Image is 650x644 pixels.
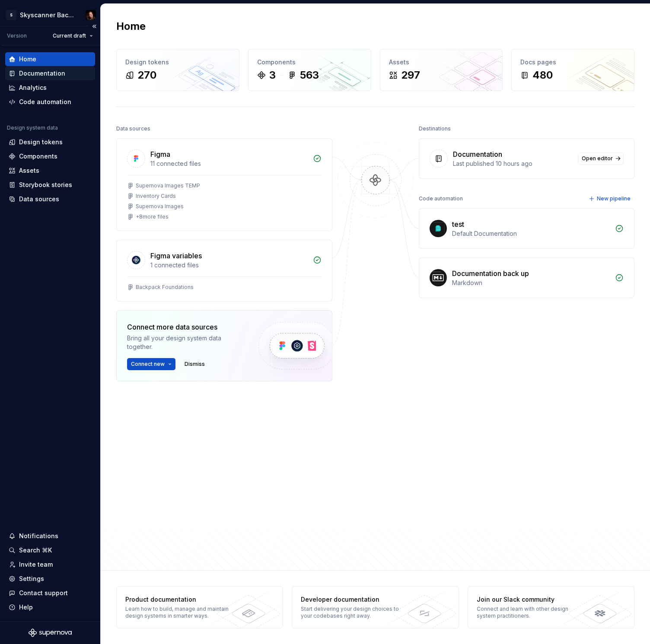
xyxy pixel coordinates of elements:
[116,19,146,33] h2: Home
[468,586,634,628] a: Join our Slack communityConnect and learn with other design system practitioners.
[452,268,529,279] div: Documentation back up
[452,229,610,238] div: Default Documentation
[477,606,584,619] div: Connect and learn with other design system practitioners.
[19,546,52,555] div: Search ⌘K
[389,58,494,67] div: Assets
[452,219,464,229] div: test
[301,595,408,604] div: Developer documentation
[150,251,202,261] div: Figma variables
[5,149,95,163] a: Components
[511,49,634,91] a: Docs pages480
[125,606,233,619] div: Learn how to build, manage and maintain design systems in smarter ways.
[136,284,194,291] div: Backpack Foundations
[5,529,95,543] button: Notifications
[19,589,68,597] div: Contact support
[19,55,36,63] div: Home
[19,574,44,583] div: Settings
[380,49,503,91] a: Assets297
[520,58,625,67] div: Docs pages
[19,138,63,146] div: Design tokens
[5,164,95,178] a: Assets
[419,193,463,205] div: Code automation
[586,193,634,205] button: New pipeline
[127,322,244,332] div: Connect more data sources
[19,69,65,78] div: Documentation
[292,586,459,628] a: Developer documentationStart delivering your design choices to your codebases right away.
[2,6,99,24] button: SSkyscanner BackpackAdam Wilson
[150,261,308,270] div: 1 connected files
[116,240,332,301] a: Figma variables1 connected filesBackpack Foundations
[257,58,362,67] div: Components
[150,149,170,159] div: Figma
[19,603,33,612] div: Help
[301,606,408,619] div: Start delivering your design choices to your codebases right away.
[5,543,95,557] button: Search ⌘K
[300,68,319,82] div: 563
[477,595,584,604] div: Join our Slack community
[19,181,72,189] div: Storybook stories
[29,628,72,637] svg: Supernova Logo
[131,361,165,368] span: Connect new
[116,138,332,231] a: Figma11 connected filesSupernova Images TEMPInventory CardsSupernova Images+8more files
[116,586,283,628] a: Product documentationLearn how to build, manage and maintain design systems in smarter ways.
[269,68,276,82] div: 3
[5,135,95,149] a: Design tokens
[88,20,100,32] button: Collapse sidebar
[419,123,451,135] div: Destinations
[597,195,631,202] span: New pipeline
[5,558,95,571] a: Invite team
[136,182,200,189] div: Supernova Images TEMP
[7,124,58,131] div: Design system data
[125,595,233,604] div: Product documentation
[137,68,156,82] div: 270
[19,195,59,203] div: Data sources
[19,166,39,175] div: Assets
[582,155,613,162] span: Open editor
[127,334,244,351] div: Bring all your design system data together.
[125,58,230,67] div: Design tokens
[453,149,502,159] div: Documentation
[5,586,95,600] button: Contact support
[19,560,53,569] div: Invite team
[19,152,57,161] div: Components
[19,83,47,92] div: Analytics
[136,203,184,210] div: Supernova Images
[452,279,610,287] div: Markdown
[181,358,209,370] button: Dismiss
[578,152,624,165] a: Open editor
[136,213,169,220] div: + 8 more files
[5,192,95,206] a: Data sources
[136,193,176,200] div: Inventory Cards
[453,159,573,168] div: Last published 10 hours ago
[127,358,175,370] button: Connect new
[6,10,16,20] div: S
[5,52,95,66] a: Home
[5,178,95,192] a: Storybook stories
[86,10,96,20] img: Adam Wilson
[401,68,420,82] div: 297
[116,123,150,135] div: Data sources
[19,98,71,106] div: Code automation
[150,159,308,168] div: 11 connected files
[20,11,75,19] div: Skyscanner Backpack
[185,361,205,368] span: Dismiss
[248,49,371,91] a: Components3563
[5,81,95,95] a: Analytics
[5,600,95,614] button: Help
[49,30,97,42] button: Current draft
[19,532,58,540] div: Notifications
[5,95,95,109] a: Code automation
[5,572,95,586] a: Settings
[7,32,27,39] div: Version
[532,68,553,82] div: 480
[53,32,86,39] span: Current draft
[116,49,239,91] a: Design tokens270
[5,67,95,80] a: Documentation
